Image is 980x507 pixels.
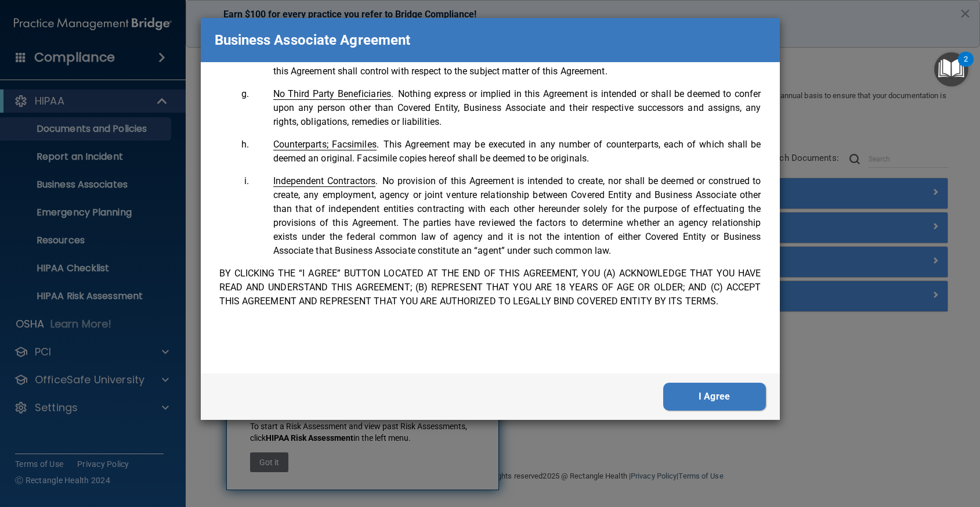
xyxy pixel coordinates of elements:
span: Counterparts; Facsimiles [273,139,377,150]
span: . [273,88,394,99]
span: No Third Party Beneficiaries [273,88,391,100]
span: . [273,175,378,186]
p: BY CLICKING THE “I AGREE” BUTTON LOCATED AT THE END OF THIS AGREEMENT, YOU (A) ACKNOWLEDGE THAT Y... [219,267,761,308]
p: Business Associate Agreement [215,27,411,53]
li: Nothing express or implied in this Agreement is intended or shall be deemed to confer upon any pe... [252,87,761,129]
button: I Agree [663,383,766,411]
span: . [273,139,379,150]
span: Independent Contractors [273,175,376,187]
li: No provision of this Agreement is intended to create, nor shall be deemed or construed to create,... [252,174,761,258]
button: Open Resource Center, 2 new notifications [934,52,968,87]
div: 2 [964,59,968,74]
li: This Agreement may be executed in any number of counterparts, each of which shall be deemed an or... [252,138,761,166]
